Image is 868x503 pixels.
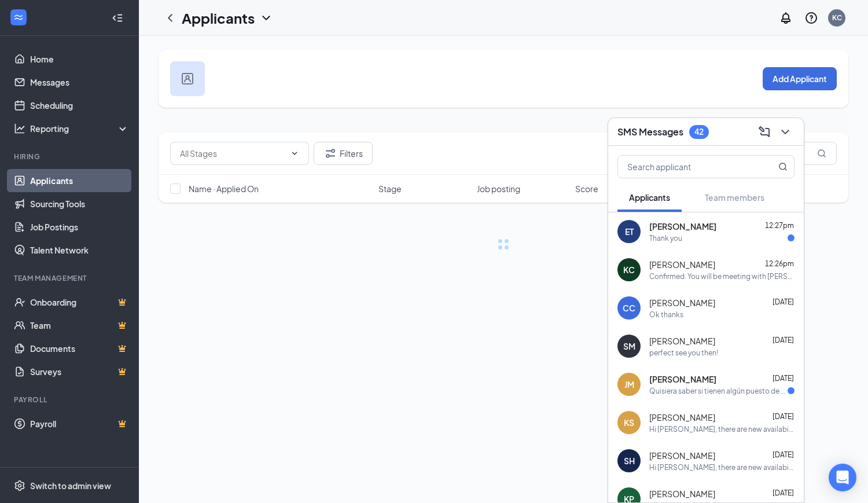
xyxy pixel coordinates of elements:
[829,464,856,491] div: Open Intercom Messenger
[14,123,25,134] svg: Analysis
[259,11,273,25] svg: ChevronDown
[804,11,818,25] svg: QuestionInfo
[290,149,299,158] svg: ChevronDown
[649,373,716,385] span: [PERSON_NAME]
[180,147,285,160] input: All Stages
[765,221,794,230] span: 12:27pm
[618,156,755,178] input: Search applicant
[30,412,129,435] a: PayrollCrown
[314,142,373,165] button: Filter Filters
[14,273,127,283] div: Team Management
[649,386,788,396] div: Quisiera saber si tienen algún puesto de trabajo??
[378,183,402,194] span: Stage
[779,11,793,25] svg: Notifications
[163,11,177,25] svg: ChevronLeft
[30,291,129,314] a: OnboardingCrown
[14,395,127,405] div: Payroll
[14,480,25,491] svg: Settings
[623,302,635,314] div: CC
[624,379,634,390] div: JM
[694,127,704,137] div: 42
[624,417,634,428] div: KS
[773,412,794,421] span: [DATE]
[30,480,111,491] div: Switch to admin view
[323,146,337,160] svg: Filter
[649,348,718,358] div: perfect see you then!
[625,226,634,237] div: ET
[30,123,130,134] div: Reporting
[30,94,129,117] a: Scheduling
[30,360,129,383] a: SurveysCrown
[757,125,771,139] svg: ComposeMessage
[817,149,826,158] svg: MagnifyingGlass
[30,314,129,337] a: TeamCrown
[705,192,764,203] span: Team members
[30,169,129,192] a: Applicants
[773,489,794,497] span: [DATE]
[778,162,788,171] svg: MagnifyingGlass
[778,125,792,139] svg: ChevronDown
[182,73,193,85] img: user icon
[182,8,255,28] h1: Applicants
[477,183,520,194] span: Job posting
[189,183,259,194] span: Name · Applied On
[30,71,129,94] a: Messages
[575,183,598,194] span: Score
[30,337,129,360] a: DocumentsCrown
[773,336,794,344] span: [DATE]
[776,123,795,141] button: ChevronDown
[649,424,795,434] div: Hi [PERSON_NAME], there are new availabilities for an interview. This is a reminder to schedule y...
[624,455,635,467] div: SH
[112,12,123,24] svg: Collapse
[14,152,127,161] div: Hiring
[649,412,715,423] span: [PERSON_NAME]
[649,450,715,461] span: [PERSON_NAME]
[649,233,682,243] div: Thank you
[649,488,715,500] span: [PERSON_NAME]
[649,221,716,232] span: [PERSON_NAME]
[765,259,794,268] span: 12:26pm
[649,462,795,472] div: Hi [PERSON_NAME], there are new availabilities for an interview. This is a reminder to schedule y...
[623,340,635,352] div: SM
[649,259,715,270] span: [PERSON_NAME]
[30,47,129,71] a: Home
[649,297,715,309] span: [PERSON_NAME]
[617,126,683,138] h3: SMS Messages
[629,192,670,203] span: Applicants
[649,271,795,281] div: Confirmed. You will be meeting with [PERSON_NAME] our Executive Chef. Ask for him when you arrive.
[13,12,24,23] svg: WorkstreamLogo
[773,374,794,383] span: [DATE]
[773,450,794,459] span: [DATE]
[30,192,129,215] a: Sourcing Tools
[649,335,715,347] span: [PERSON_NAME]
[649,310,683,320] div: Ok thanks
[623,264,635,276] div: KC
[30,215,129,238] a: Job Postings
[832,13,842,23] div: KC
[755,123,774,141] button: ComposeMessage
[773,298,794,306] span: [DATE]
[30,238,129,262] a: Talent Network
[763,67,837,90] button: Add Applicant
